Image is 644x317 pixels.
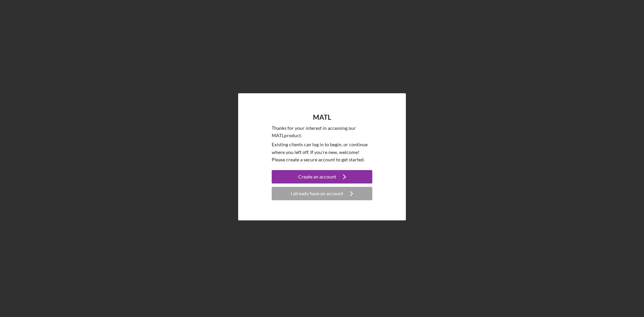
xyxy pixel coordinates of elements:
[291,187,343,200] div: I already have an account
[272,187,372,200] button: I already have an account
[272,170,372,183] button: Create an account
[313,113,331,121] h4: MATL
[272,124,372,140] p: Thanks for your interest in accessing our MATL product.
[272,170,372,185] a: Create an account
[272,141,372,163] p: Existing clients can log in to begin, or continue where you left off. If you're new, welcome! Ple...
[298,170,336,183] div: Create an account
